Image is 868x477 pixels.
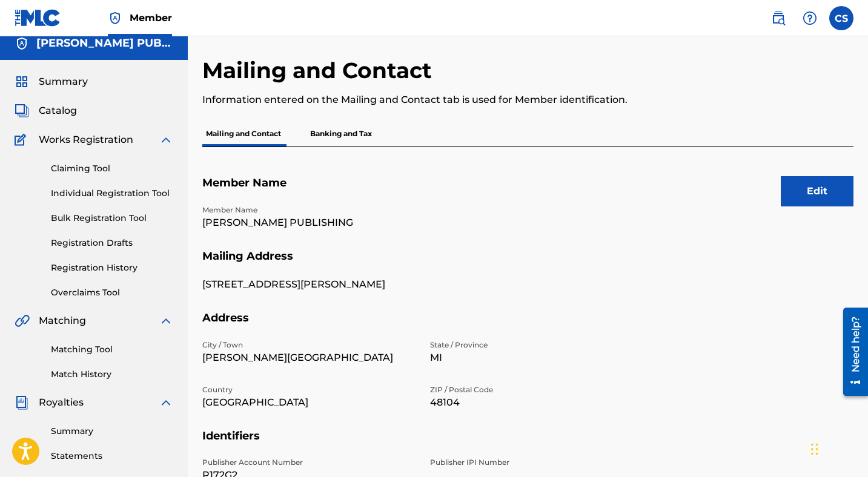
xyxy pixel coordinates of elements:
iframe: Chat Widget [807,419,868,477]
div: Drag [811,431,818,467]
img: expand [159,133,173,147]
span: Catalog [39,104,77,118]
p: [STREET_ADDRESS][PERSON_NAME] [202,277,416,292]
p: Country [202,384,416,395]
span: Works Registration [39,133,133,147]
a: Summary [51,425,173,438]
img: expand [159,395,173,410]
a: Claiming Tool [51,162,173,175]
a: Matching Tool [51,343,173,356]
p: Publisher IPI Number [430,457,643,468]
img: Top Rightsholder [108,11,122,25]
a: Public Search [766,6,790,30]
img: search [771,11,786,25]
p: [PERSON_NAME][GEOGRAPHIC_DATA] [202,350,416,365]
p: [GEOGRAPHIC_DATA] [202,395,416,410]
button: Edit [781,176,853,206]
p: Information entered on the Mailing and Contact tab is used for Member identification. [202,93,704,107]
a: CatalogCatalog [15,104,77,118]
h2: Mailing and Contact [202,57,438,84]
h5: Mailing Address [202,249,853,278]
img: help [803,11,817,25]
a: Overclaims Tool [51,286,173,299]
img: Accounts [15,36,29,51]
span: Summary [39,74,88,89]
img: Works Registration [15,133,30,147]
p: City / Town [202,340,416,350]
h5: Member Name [202,176,853,205]
img: expand [159,314,173,328]
img: MLC Logo [15,9,61,27]
p: Mailing and Contact [202,121,285,146]
a: SummarySummary [15,74,88,89]
p: 48104 [430,395,643,410]
a: Registration Drafts [51,237,173,249]
img: Royalties [15,395,29,410]
a: Individual Registration Tool [51,187,173,200]
iframe: Resource Center [834,303,868,401]
span: Royalties [39,395,84,410]
a: Match History [51,368,173,381]
div: User Menu [829,6,853,30]
a: Statements [51,450,173,462]
span: Member [130,11,172,25]
a: Registration History [51,262,173,274]
div: Help [798,6,822,30]
a: Bulk Registration Tool [51,212,173,225]
p: MI [430,350,643,365]
h5: Address [202,311,853,340]
p: Member Name [202,205,416,215]
p: Banking and Tax [306,121,376,146]
img: Catalog [15,104,29,118]
h5: CORAZON SZELL PUBLISHING [36,36,173,50]
img: Summary [15,74,29,89]
p: State / Province [430,340,643,350]
p: Publisher Account Number [202,457,416,468]
p: ZIP / Postal Code [430,384,643,395]
h5: Identifiers [202,429,853,458]
p: [PERSON_NAME] PUBLISHING [202,215,416,230]
span: Matching [39,314,86,328]
img: Matching [15,314,30,328]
